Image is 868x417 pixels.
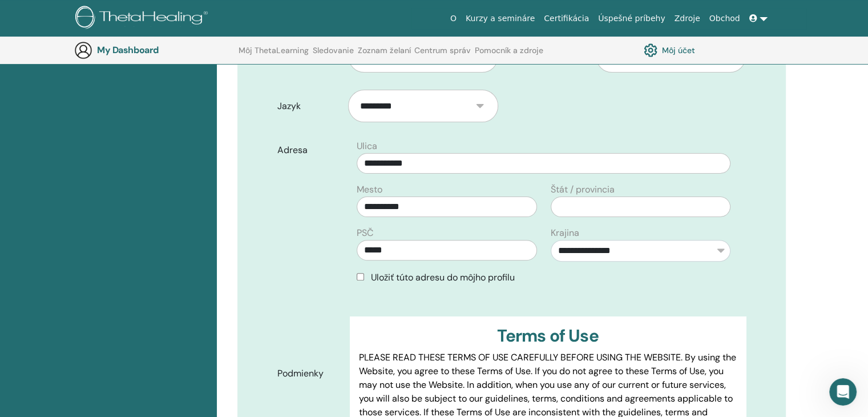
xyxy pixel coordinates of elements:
a: Zoznam želaní [358,46,411,64]
label: Podmienky [269,363,350,384]
a: Kurzy a semináre [461,8,539,29]
a: Môj účet [644,41,695,60]
iframe: Intercom live chat [829,378,857,406]
a: Sledovanie [313,46,354,64]
a: Úspešné príbehy [594,8,669,29]
img: logo.png [75,6,212,31]
label: Jazyk [269,95,348,117]
h3: My Dashboard [97,45,211,55]
a: Môj ThetaLearning [239,46,309,64]
label: Štát / provincia [551,183,615,197]
label: PSČ [357,226,373,240]
a: Certifikácia [539,8,594,29]
img: cog.svg [644,41,657,60]
span: Uložiť túto adresu do môjho profilu [371,271,515,283]
label: Adresa [269,139,350,161]
img: generic-user-icon.jpg [74,41,92,59]
a: Obchod [705,8,745,29]
a: Zdroje [670,8,705,29]
label: Mesto [357,183,382,197]
h3: Terms of Use [359,326,737,346]
label: Krajina [551,226,579,240]
a: Centrum správ [414,46,471,64]
label: Ulica [357,139,377,153]
a: O [446,8,461,29]
a: Pomocník a zdroje [475,46,543,64]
